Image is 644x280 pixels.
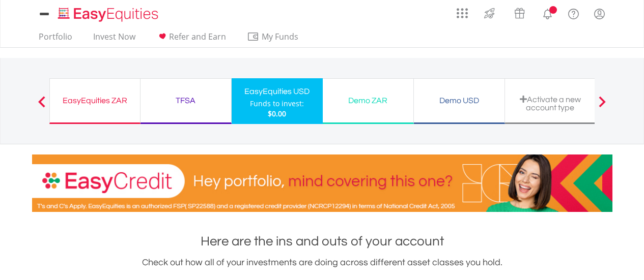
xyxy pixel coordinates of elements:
[35,32,76,47] a: Portfolio
[511,95,590,112] div: Activate a new account type
[32,232,612,251] h1: Here are the ins and outs of your account
[56,94,134,108] div: EasyEquities ZAR
[89,32,139,47] a: Invest Now
[268,109,286,118] span: $0.00
[147,94,225,108] div: TFSA
[54,3,162,23] a: Home page
[169,31,226,42] span: Refer and Earn
[329,94,407,108] div: Demo ZAR
[505,3,535,21] a: Vouchers
[450,3,474,19] a: AppsGrid
[561,3,586,23] a: FAQ's and Support
[586,3,612,25] a: My Profile
[535,3,561,23] a: Notifications
[56,6,162,23] img: EasyEquities_Logo.png
[250,99,304,109] div: Funds to invest:
[481,5,498,21] img: thrive-v2.svg
[32,154,612,212] img: EasyCredit Promotion Banner
[420,94,498,108] div: Demo USD
[247,30,314,43] span: My Funds
[152,32,230,47] a: Refer and Earn
[238,84,317,99] div: EasyEquities USD
[511,5,528,21] img: vouchers-v2.svg
[457,8,468,19] img: grid-menu-icon.svg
